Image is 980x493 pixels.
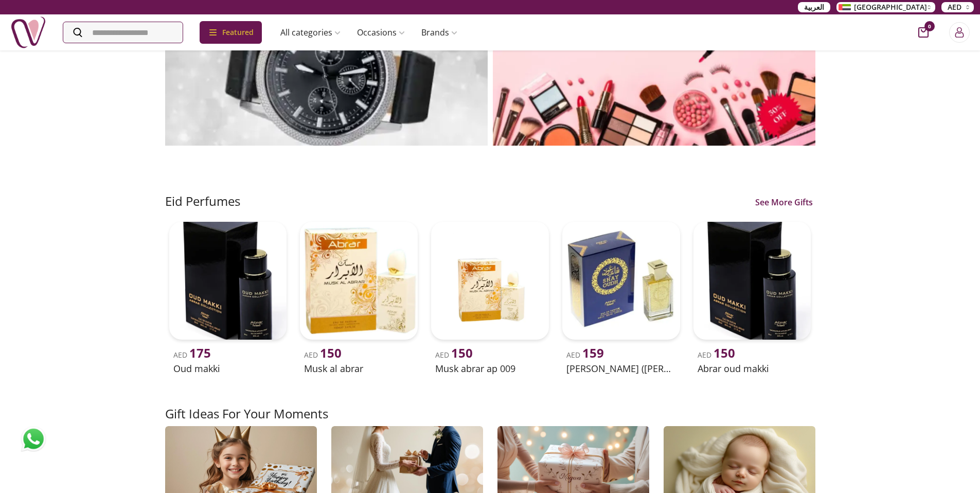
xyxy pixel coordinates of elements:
[173,361,283,376] h2: Oud makki
[558,218,684,378] a: uae-gifts-Shay Oudh (Abrar)AED 159[PERSON_NAME] ([PERSON_NAME])
[413,22,466,43] a: Brands
[165,218,291,378] a: uae-gifts-Oud MakkiAED 175Oud makki
[949,22,970,43] button: Login
[451,344,473,361] span: 150
[924,21,935,31] span: 0
[566,350,604,360] span: AED
[693,222,811,340] img: uae-gifts-ABRAR OUD MAKKI
[714,344,735,361] span: 150
[566,361,676,376] h2: [PERSON_NAME] ([PERSON_NAME])
[582,344,604,361] span: 159
[320,344,342,361] span: 150
[165,406,328,422] h2: Gift Ideas For Your Moments
[427,218,553,378] a: uae-gifts-MUSK ABRAR AP 009AED 150Musk abrar ap 009
[431,222,549,340] img: uae-gifts-MUSK ABRAR AP 009
[304,361,414,376] h2: Musk al abrar
[753,196,815,208] a: See More Gifts
[272,22,349,43] a: All categories
[296,218,422,378] a: uae-gifts-Musk Al AbrarAED 150Musk al abrar
[173,350,211,360] span: AED
[10,14,46,50] img: Nigwa-uae-gifts
[189,344,211,361] span: 175
[941,2,974,12] button: AED
[804,2,824,12] span: العربية
[63,22,183,43] input: Search
[918,27,929,38] button: cart-button
[200,21,262,44] div: Featured
[698,361,807,376] h2: Abrar oud makki
[435,350,473,360] span: AED
[435,361,545,376] h2: Musk abrar ap 009
[349,22,413,43] a: Occasions
[165,193,240,209] h2: Eid Perfumes
[854,2,927,12] span: [GEOGRAPHIC_DATA]
[689,218,815,378] a: uae-gifts-ABRAR OUD MAKKIAED 150Abrar oud makki
[948,2,961,12] span: AED
[304,350,342,360] span: AED
[839,4,851,10] img: Arabic_dztd3n.png
[836,2,935,12] button: [GEOGRAPHIC_DATA]
[300,222,418,340] img: uae-gifts-Musk Al Abrar
[169,222,287,340] img: uae-gifts-Oud Makki
[698,350,735,360] span: AED
[562,222,680,340] img: uae-gifts-Shay Oudh (Abrar)
[21,426,46,452] img: whatsapp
